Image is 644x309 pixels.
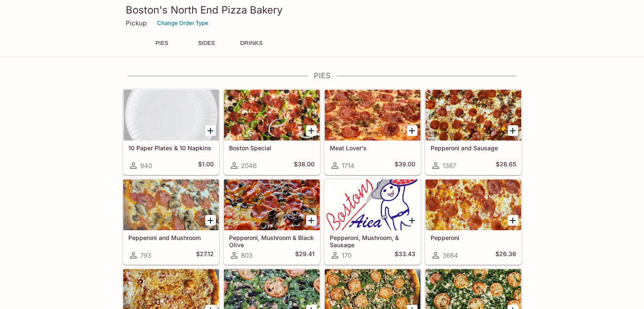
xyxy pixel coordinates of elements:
[325,179,420,230] div: Pepperoni, Mushroom, & Sausage
[229,234,315,248] h5: Pepperoni, Mushroom & Black Olive
[425,179,522,265] a: Pepperoni3664$26.36
[122,71,522,80] h4: PIES
[426,90,521,141] div: Pepperoni and Sausage
[295,250,315,260] h5: $29.41
[241,162,257,170] span: 2046
[442,162,456,170] span: 1367
[395,160,415,171] h5: $39.00
[232,37,271,49] button: DRINKS
[431,234,516,241] h5: Pepperoni
[188,37,226,49] button: SIDES
[306,215,317,226] button: Add Pepperoni, Mushroom & Black Olive
[224,90,320,141] div: Boston Special
[126,3,519,17] h3: Boston's North End Pizza Bakery
[224,89,320,175] a: Boston Special2046$38.00
[426,179,521,230] div: Pepperoni
[306,125,317,136] button: Add Boston Special
[123,90,219,141] div: 10 Paper Plates & 10 Napkins
[153,17,212,30] button: Change Order Type
[205,215,216,226] button: Add Pepperoni and Mushroom
[140,162,152,170] span: 940
[140,251,151,259] span: 793
[431,144,516,152] h5: Pepperoni and Sausage
[496,160,516,171] h5: $28.65
[407,125,417,136] button: Add Meat Lover's
[395,250,415,260] h5: $33.43
[342,251,351,259] span: 170
[205,125,216,136] button: Add 10 Paper Plates & 10 Napkins
[143,37,181,49] button: PIES
[330,144,415,152] h5: Meat Lover's
[508,215,518,226] button: Add Pepperoni
[128,144,214,152] h5: 10 Paper Plates & 10 Napkins
[198,160,214,171] h5: $1.00
[325,90,420,141] div: Meat Lover's
[224,179,320,230] div: Pepperoni, Mushroom & Black Olive
[508,125,518,136] button: Add Pepperoni and Sausage
[126,19,146,27] p: Pickup
[224,179,320,265] a: Pepperoni, Mushroom & Black Olive803$29.41
[425,89,522,175] a: Pepperoni and Sausage1367$28.65
[342,162,354,170] span: 1714
[324,179,421,265] a: Pepperoni, Mushroom, & Sausage170$33.43
[241,251,252,259] span: 803
[123,89,219,175] a: 10 Paper Plates & 10 Napkins940$1.00
[442,251,458,259] span: 3664
[495,250,516,260] h5: $26.36
[196,250,214,260] h5: $27.12
[407,215,417,226] button: Add Pepperoni, Mushroom, & Sausage
[330,234,415,248] h5: Pepperoni, Mushroom, & Sausage
[294,160,315,171] h5: $38.00
[128,234,214,241] h5: Pepperoni and Mushroom
[229,144,315,152] h5: Boston Special
[123,179,219,265] a: Pepperoni and Mushroom793$27.12
[123,179,219,230] div: Pepperoni and Mushroom
[324,89,421,175] a: Meat Lover's1714$39.00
